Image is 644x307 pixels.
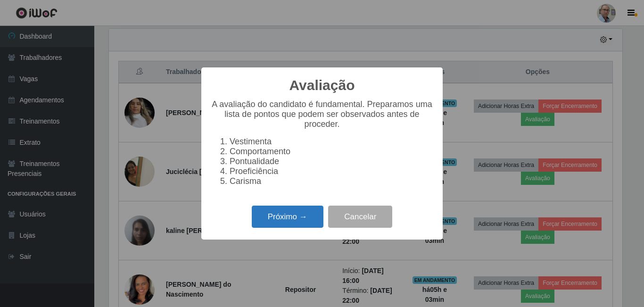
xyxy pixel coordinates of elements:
li: Pontualidade [230,157,433,166]
button: Próximo → [252,206,323,228]
button: Cancelar [328,206,392,228]
li: Proeficiência [230,166,433,176]
p: A avaliação do candidato é fundamental. Preparamos uma lista de pontos que podem ser observados a... [211,100,433,129]
li: Vestimenta [230,137,433,147]
li: Comportamento [230,147,433,157]
li: Carisma [230,176,433,186]
h2: Avaliação [289,77,355,94]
